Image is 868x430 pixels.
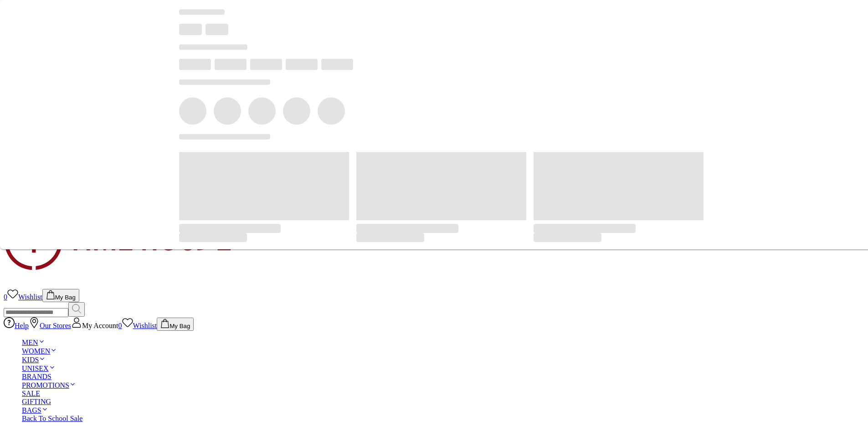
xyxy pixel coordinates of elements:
[118,322,157,329] a: 0Wishlist
[22,406,48,414] a: BAGS
[22,364,56,372] a: UNISEX
[22,381,69,389] span: PROMOTIONS
[55,294,76,301] span: My Bag
[22,390,40,397] a: SALE
[22,381,76,389] a: PROMOTIONS
[18,293,42,301] span: Wishlist
[22,373,51,380] a: BRANDS
[22,398,51,405] a: GIFTING
[22,339,38,346] span: MEN
[4,293,7,301] span: 0
[22,356,46,364] a: KIDS
[82,322,118,329] span: My Account
[4,322,29,329] a: Help
[157,318,194,331] button: My Bag
[118,322,122,329] span: 0
[4,293,42,301] a: 0Wishlist
[40,322,71,329] span: Our Stores
[22,347,57,355] a: WOMEN
[29,322,71,329] a: Our Stores
[22,347,50,355] span: WOMEN
[133,322,157,329] span: Wishlist
[22,364,49,372] span: UNISEX
[22,406,41,414] span: BAGS
[42,289,79,302] button: My Bag
[22,415,82,422] a: Back To School Sale
[15,322,29,329] span: Help
[169,323,190,329] span: My Bag
[22,356,39,364] span: KIDS
[22,339,45,346] a: MEN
